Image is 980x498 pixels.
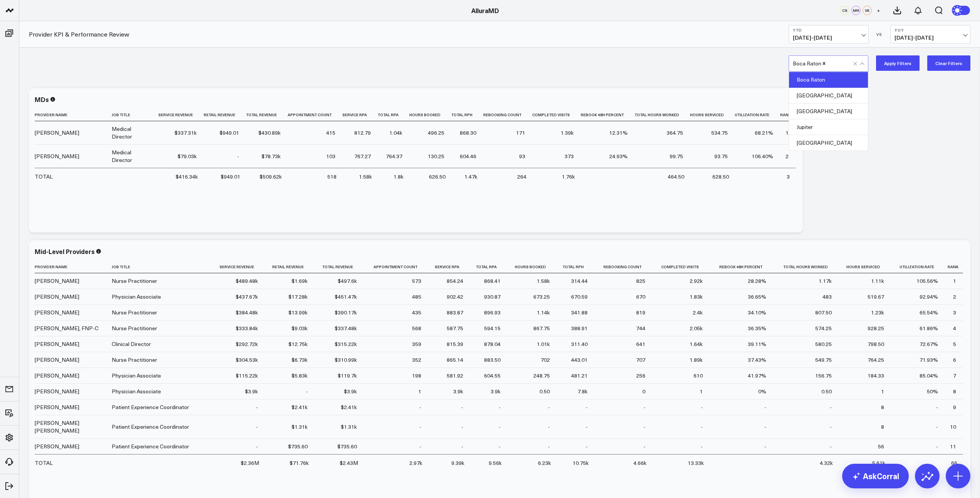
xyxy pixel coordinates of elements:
div: 6 [953,356,956,364]
div: Nurse Practitioner [112,277,157,285]
div: 93.75 [714,152,728,160]
th: Total Rpa [470,261,508,273]
div: 39.11% [748,340,766,348]
div: [PERSON_NAME] [35,129,79,137]
div: 604.55 [484,372,501,379]
div: - [830,443,832,450]
div: - [548,423,550,431]
div: 928.25 [868,324,884,332]
span: + [877,8,880,13]
div: 364.75 [667,129,683,137]
div: $437.67k [236,293,258,301]
div: Nurse Practitioner [112,309,157,316]
div: 1.76k [562,173,575,180]
div: $1.31k [291,423,308,431]
div: 883.87 [447,309,463,316]
div: 3 [787,173,790,180]
div: 435 [412,309,421,316]
th: Rebooking Count [595,261,652,273]
div: TOTAL [35,459,53,467]
div: 930.87 [484,293,501,301]
a: AskCorral [842,464,909,488]
div: 56 [878,443,884,450]
th: Total Rph [451,109,483,121]
div: - [461,423,463,431]
div: 519.67 [868,293,884,301]
div: 641 [636,340,645,348]
div: 8 [953,388,956,395]
div: 1.58k [537,277,550,285]
div: 34.10% [748,309,766,316]
div: $292.72k [236,340,258,348]
div: 105.56% [916,277,938,285]
div: - [643,423,645,431]
div: 815.39 [447,340,463,348]
div: 2.97k [409,459,422,467]
div: [PERSON_NAME] [35,372,79,379]
div: 0.50 [821,388,832,395]
th: Hours Serviced [690,109,735,121]
div: [PERSON_NAME], FNP-C [35,324,99,332]
div: 610 [694,372,703,379]
div: [PERSON_NAME] [35,340,79,348]
div: - [499,403,501,411]
th: Total Hours Worked [773,261,839,273]
div: $5.83k [291,372,308,379]
div: 854.24 [447,277,463,285]
div: 184.33 [868,372,884,379]
div: 85.04% [920,372,938,379]
div: 798.50 [868,340,884,348]
div: 464.50 [668,173,684,180]
div: 9 [953,403,956,411]
div: 8 [881,403,884,411]
div: 1.89k [690,356,703,364]
div: Patient Experience Coordinator [112,443,189,450]
div: 628.50 [712,173,729,180]
div: $337.31k [174,129,197,137]
div: 1.04k [389,129,402,137]
div: 12.31% [609,129,628,137]
div: 707 [636,356,645,364]
div: 878.04 [484,340,501,348]
div: 518 [327,173,337,180]
div: Nurse Practitioner [112,324,157,332]
div: 865.14 [447,356,463,364]
div: 581.92 [447,372,463,379]
div: 1.58k [359,173,372,180]
div: - [764,403,766,411]
div: 587.75 [447,324,463,332]
a: AlluraMD [471,6,499,15]
div: - [256,403,258,411]
div: 573 [412,277,421,285]
div: 868.30 [460,129,476,137]
div: $949.01 [221,173,240,180]
div: 2.4k [693,309,703,316]
div: - [936,443,938,450]
div: $509.62k [260,173,282,180]
div: - [701,443,703,450]
div: 1.23k [871,309,884,316]
div: $78.73k [261,152,281,160]
div: 1.01k [537,340,550,348]
div: Physician Associate [112,293,161,301]
div: - [830,403,832,411]
div: [GEOGRAPHIC_DATA] [789,88,868,104]
div: 61.86% [920,324,938,332]
div: $3.9k [245,388,258,395]
div: - [256,443,258,450]
b: YTD [793,28,864,32]
div: 0 [642,388,645,395]
button: YoY[DATE]-[DATE] [890,25,970,43]
div: $115.22k [236,372,258,379]
div: 28.28% [748,277,766,285]
div: 171 [516,129,525,137]
div: 1 [953,277,956,285]
div: - [830,423,832,431]
div: $315.22k [335,340,357,348]
div: - [461,443,463,450]
div: - [764,443,766,450]
div: 568 [412,324,421,332]
div: 764.37 [386,152,402,160]
div: 1.47k [464,173,477,180]
button: + [874,6,883,15]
